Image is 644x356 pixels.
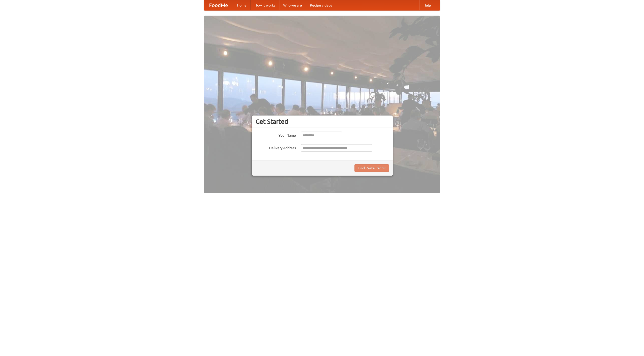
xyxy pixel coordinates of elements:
label: Delivery Address [256,144,296,150]
button: Find Restaurants! [354,164,389,172]
h3: Get Started [256,118,389,125]
a: FoodMe [204,0,233,10]
label: Your Name [256,132,296,138]
a: Home [233,0,251,10]
a: Recipe videos [306,0,336,10]
a: How it works [251,0,279,10]
a: Help [419,0,435,10]
a: Who we are [279,0,306,10]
